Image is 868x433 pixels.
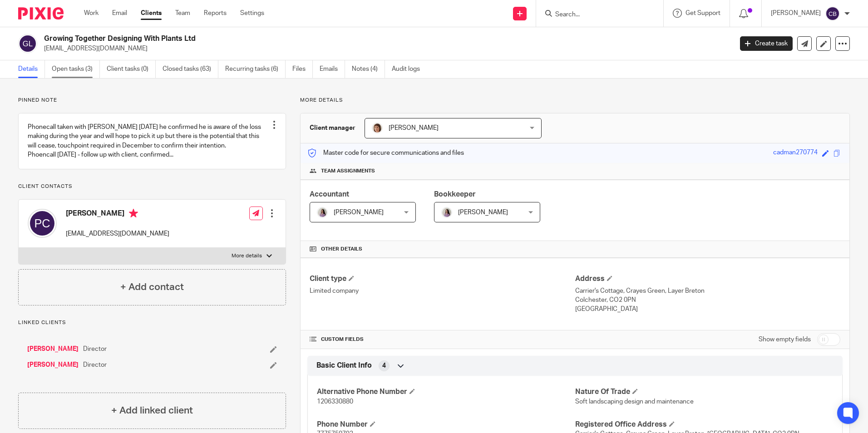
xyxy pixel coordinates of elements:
[771,9,821,18] p: [PERSON_NAME]
[334,209,384,216] span: [PERSON_NAME]
[18,319,286,326] p: Linked clients
[129,209,138,218] i: Primary
[204,9,227,18] a: Reports
[310,286,575,295] p: Limited company
[18,60,45,78] a: Details
[83,344,107,354] span: Director
[66,209,169,220] h4: [PERSON_NAME]
[441,207,452,218] img: Olivia.jpg
[111,403,193,418] h4: + Add linked client
[372,123,383,133] img: Pixie%204.jpg
[352,60,385,78] a: Notes (4)
[575,286,840,295] p: Carrier's Cottage, Crayes Green, Layer Breton
[575,399,694,405] span: Soft landscaping design and maintenance
[292,60,313,78] a: Files
[66,229,169,238] p: [EMAIL_ADDRESS][DOMAIN_NAME]
[52,60,100,78] a: Open tasks (3)
[307,148,464,157] p: Master code for secure communications and files
[18,7,64,20] img: Pixie
[310,274,575,284] h4: Client type
[740,36,793,51] a: Create task
[686,10,720,16] span: Get Support
[83,360,107,369] span: Director
[321,167,375,175] span: Team assignments
[310,123,355,133] h3: Client manager
[575,305,840,314] p: [GEOGRAPHIC_DATA]
[163,60,218,78] a: Closed tasks (63)
[84,9,99,18] a: Work
[317,420,575,429] h4: Phone Number
[382,361,386,370] span: 4
[317,207,328,218] img: Olivia.jpg
[107,60,156,78] a: Client tasks (0)
[240,9,264,18] a: Settings
[27,344,79,354] a: [PERSON_NAME]
[310,336,575,343] h4: CUSTOM FIELDS
[575,387,833,397] h4: Nature Of Trade
[232,252,262,260] p: More details
[320,60,345,78] a: Emails
[759,335,811,344] label: Show empty fields
[44,44,726,53] p: [EMAIL_ADDRESS][DOMAIN_NAME]
[434,191,476,198] span: Bookkeeper
[300,97,850,104] p: More details
[458,209,508,216] span: [PERSON_NAME]
[317,399,353,405] span: 1206330880
[175,9,190,18] a: Team
[310,191,349,198] span: Accountant
[18,183,286,190] p: Client contacts
[44,34,590,44] h2: Growing Together Designing With Plants Ltd
[554,11,636,19] input: Search
[120,280,184,294] h4: + Add contact
[575,420,833,429] h4: Registered Office Address
[316,361,372,370] span: Basic Client Info
[392,60,427,78] a: Audit logs
[141,9,162,18] a: Clients
[773,148,818,158] div: cadman270774
[389,125,439,131] span: [PERSON_NAME]
[28,209,57,238] img: svg%3E
[18,34,37,53] img: svg%3E
[18,97,286,104] p: Pinned note
[27,360,79,369] a: [PERSON_NAME]
[112,9,127,18] a: Email
[825,6,840,21] img: svg%3E
[317,387,575,397] h4: Alternative Phone Number
[225,60,286,78] a: Recurring tasks (6)
[321,246,362,253] span: Other details
[575,295,840,305] p: Colchester, CO2 0PN
[575,274,840,284] h4: Address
